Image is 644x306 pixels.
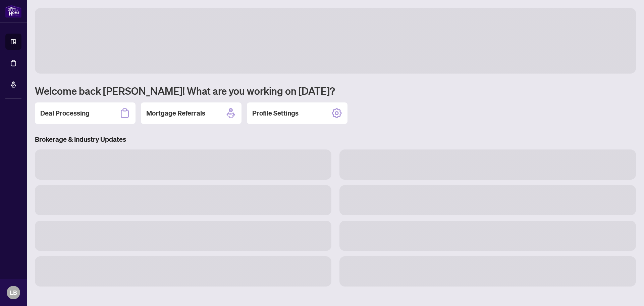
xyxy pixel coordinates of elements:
[35,84,636,97] h1: Welcome back [PERSON_NAME]! What are you working on [DATE]?
[146,108,205,118] h2: Mortgage Referrals
[5,5,21,17] img: logo
[35,135,636,144] h3: Brokerage & Industry Updates
[10,288,17,297] span: LB
[40,108,90,118] h2: Deal Processing
[252,108,299,118] h2: Profile Settings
